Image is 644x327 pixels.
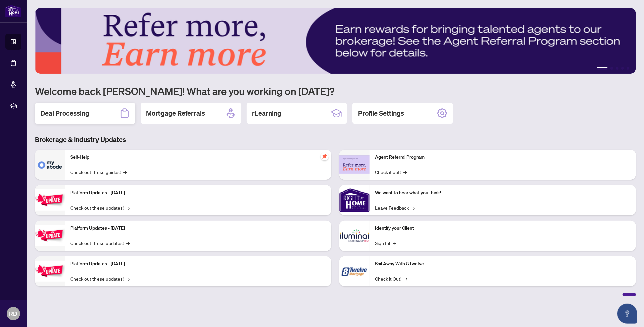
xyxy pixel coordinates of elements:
[375,275,407,282] a: Check it Out!→
[70,189,326,197] p: Platform Updates - [DATE]
[627,67,629,70] button: 5
[35,135,636,144] h3: Brokerage & Industry Updates
[339,155,370,174] img: Agent Referral Program
[70,225,326,232] p: Platform Updates - [DATE]
[5,5,21,17] img: logo
[146,109,205,118] h2: Mortgage Referrals
[126,204,130,211] span: →
[411,204,415,211] span: →
[610,67,613,70] button: 2
[35,150,65,180] img: Self-Help
[375,189,631,197] p: We want to hear what you think!
[70,275,130,282] a: Check out these updates!→
[9,309,18,318] span: RD
[40,109,89,118] h2: Deal Processing
[123,168,127,176] span: →
[339,221,370,251] img: Identify your Client
[597,67,608,70] button: 1
[321,152,329,160] span: pushpin
[404,275,407,282] span: →
[35,261,65,282] img: Platform Updates - June 23, 2025
[621,67,624,70] button: 4
[70,168,127,176] a: Check out these guides!→
[126,239,130,247] span: →
[339,185,370,215] img: We want to hear what you think!
[70,154,326,161] p: Self-Help
[617,304,637,324] button: Open asap
[35,225,65,246] img: Platform Updates - July 8, 2025
[375,239,396,247] a: Sign In!→
[616,67,619,70] button: 3
[375,168,407,176] a: Check it out!→
[35,189,65,211] img: Platform Updates - July 21, 2025
[403,168,407,176] span: →
[252,109,281,118] h2: rLearning
[70,204,130,211] a: Check out these updates!→
[126,275,130,282] span: →
[375,260,631,268] p: Sail Away With 8Twelve
[375,204,415,211] a: Leave Feedback→
[35,8,636,74] img: Slide 0
[358,109,404,118] h2: Profile Settings
[70,260,326,268] p: Platform Updates - [DATE]
[339,256,370,286] img: Sail Away With 8Twelve
[375,225,631,232] p: Identify your Client
[393,239,396,247] span: →
[375,154,631,161] p: Agent Referral Program
[35,85,636,97] h1: Welcome back [PERSON_NAME]! What are you working on [DATE]?
[70,239,130,247] a: Check out these updates!→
